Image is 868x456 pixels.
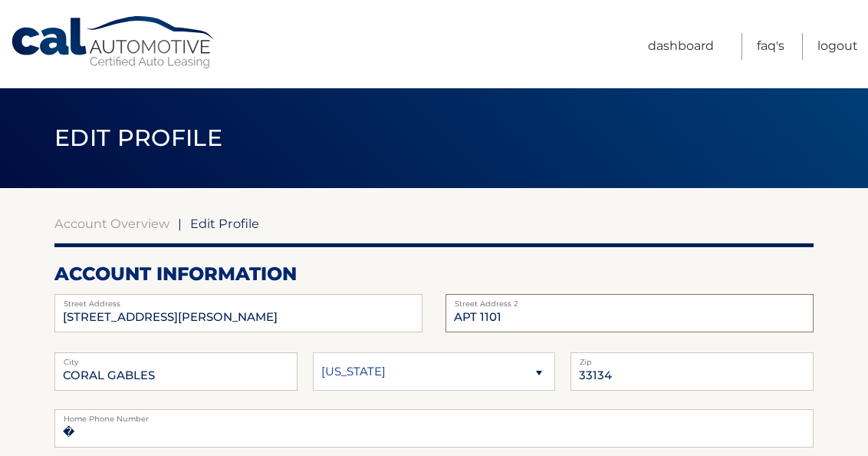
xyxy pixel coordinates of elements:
label: City [54,352,298,365]
a: Logout [817,33,858,60]
label: Home Phone Number [54,409,814,421]
input: Street Address 2 [54,294,422,332]
input: Street Address 2 [446,294,814,332]
a: FAQ's [757,33,784,60]
span: Edit Profile [190,216,259,231]
input: Zip [570,352,814,391]
input: City [54,352,298,391]
h2: account information [54,263,814,286]
input: Home Phone Number [54,409,814,448]
a: Cal Automotive [10,15,217,70]
label: Zip [570,352,814,365]
span: Edit Profile [54,124,222,152]
label: Street Address 2 [446,294,814,306]
a: Account Overview [54,216,169,231]
span: | [178,216,182,231]
a: Dashboard [648,33,714,60]
label: Street Address [54,294,422,306]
